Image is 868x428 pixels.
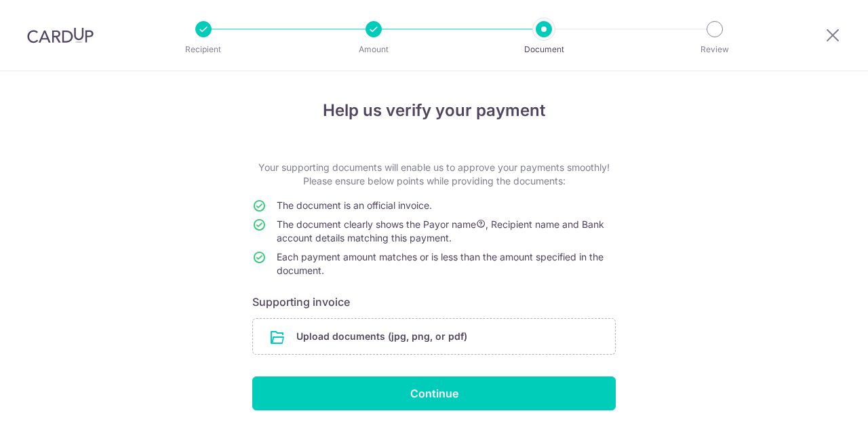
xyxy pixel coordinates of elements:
[27,27,94,43] img: CardUp
[252,294,616,310] h6: Supporting invoice
[665,43,765,56] p: Review
[277,251,604,276] span: Each payment amount matches or is less than the amount specified in the document.
[252,98,616,123] h4: Help us verify your payment
[252,318,616,355] div: Upload documents (jpg, png, or pdf)
[252,376,616,410] input: Continue
[323,43,424,56] p: Amount
[277,218,604,244] span: The document clearly shows the Payor name , Recipient name and Bank account details matching this...
[153,43,254,56] p: Recipient
[494,43,594,56] p: Document
[252,161,616,188] p: Your supporting documents will enable us to approve your payments smoothly! Please ensure below p...
[781,387,854,421] iframe: Opens a widget where you can find more information
[277,199,432,211] span: The document is an official invoice.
